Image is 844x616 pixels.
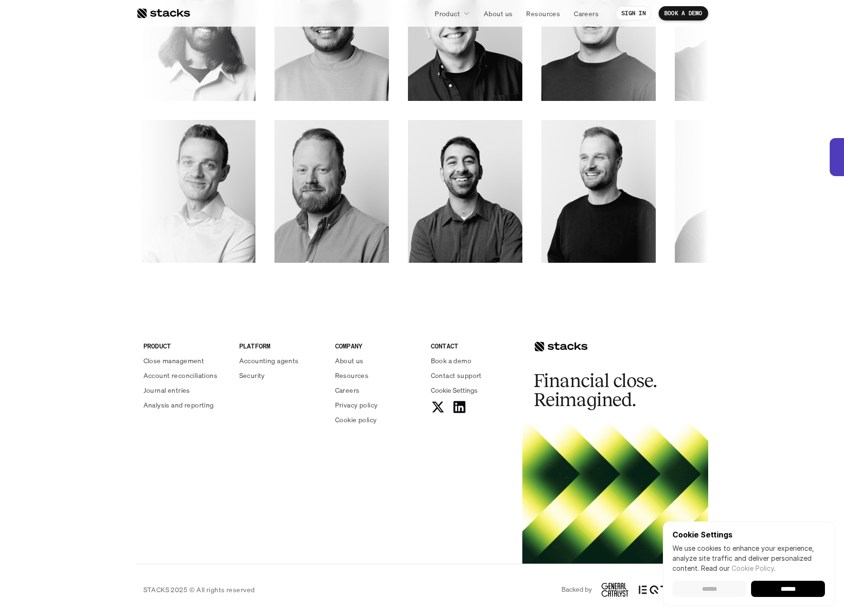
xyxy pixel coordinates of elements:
span: Read our . [701,564,775,572]
p: PLATFORM [239,341,324,351]
a: Book a demo [431,356,515,366]
a: Contact support [431,370,515,380]
a: Resources [520,5,566,22]
a: Careers [335,385,419,395]
a: Accounting agents [239,356,324,366]
p: Cookie Settings [672,531,825,538]
p: Resources [335,370,369,380]
p: SIGN IN [621,10,646,17]
a: Resources [335,370,419,380]
a: SIGN IN [616,6,651,20]
a: About us [335,356,419,366]
p: COMPANY [335,341,419,351]
a: Privacy policy [335,400,419,410]
p: Cookie policy [335,415,376,425]
a: Analysis and reporting [143,400,228,410]
a: BOOK A DEMO [659,6,708,20]
p: Journal entries [143,385,190,395]
p: Backed by [561,586,592,594]
a: Cookie Policy [732,564,774,572]
p: Analysis and reporting [143,400,214,410]
p: Careers [335,385,360,395]
p: STACKS 2025 © All rights reserved [143,585,255,595]
a: About us [478,5,518,22]
p: Accounting agents [239,356,299,366]
a: Account reconciliations [143,370,228,380]
h2: Financial close. Reimagined. [534,371,677,409]
p: Book a demo [431,356,472,366]
button: Cookie Trigger [431,385,478,395]
span: Cookie Settings [431,385,478,395]
p: Resources [526,9,560,19]
a: Close management [143,356,228,366]
a: Cookie policy [335,415,419,425]
p: Close management [143,356,204,366]
p: BOOK A DEMO [664,10,702,17]
p: Security [239,370,265,380]
p: About us [484,9,512,19]
p: PRODUCT [143,341,228,351]
p: Account reconciliations [143,370,218,380]
p: Product [435,9,460,19]
p: CONTACT [431,341,515,351]
a: Journal entries [143,385,228,395]
p: Privacy policy [335,400,378,410]
p: Contact support [431,370,482,380]
p: We use cookies to enhance your experience, analyze site traffic and deliver personalized content. [672,543,825,573]
p: About us [335,356,364,366]
p: Careers [574,9,599,19]
a: Careers [568,5,604,22]
a: Security [239,370,324,380]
